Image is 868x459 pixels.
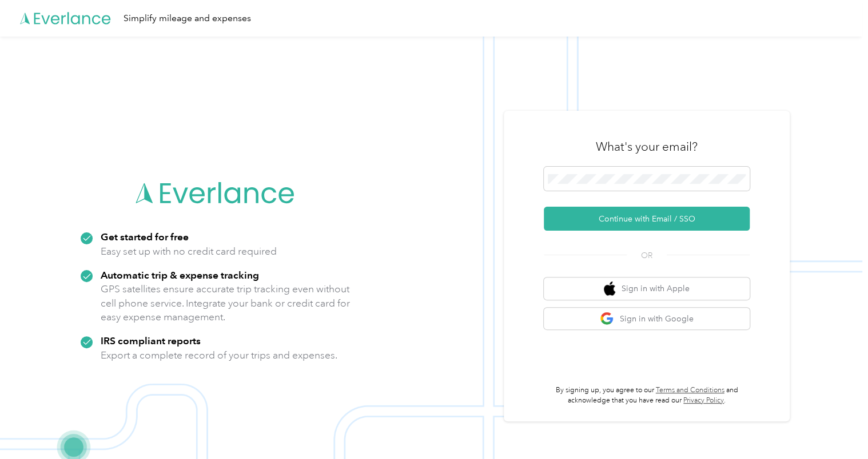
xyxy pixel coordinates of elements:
[124,11,251,26] div: Simplify mileage and expenses
[596,139,698,155] h3: What's your email?
[600,312,614,326] img: google logo
[101,282,351,324] p: GPS satellites ensure accurate trip tracking even without cell phone service. Integrate your bank...
[101,335,201,347] strong: IRS compliant reports
[101,348,337,363] p: Export a complete record of your trips and expenses.
[101,231,189,243] strong: Get started for free
[544,385,750,405] p: By signing up, you agree to our and acknowledge that you have read our .
[683,396,724,405] a: Privacy Policy
[544,207,750,231] button: Continue with Email / SSO
[544,308,750,330] button: google logoSign in with Google
[656,386,724,394] a: Terms and Conditions
[544,277,750,300] button: apple logoSign in with Apple
[101,269,259,281] strong: Automatic trip & expense tracking
[604,281,615,296] img: apple logo
[101,244,277,259] p: Easy set up with no credit card required
[627,249,667,261] span: OR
